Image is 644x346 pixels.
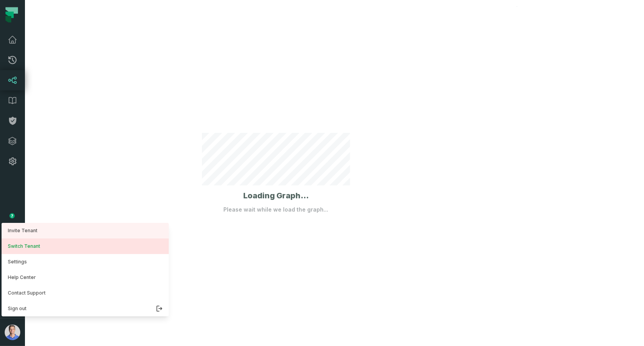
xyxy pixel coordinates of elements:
[2,301,169,316] button: Sign out
[5,325,20,340] img: avatar of Barak Forgoun
[2,223,169,316] div: avatar of Barak Forgoun
[2,238,169,254] button: Switch Tenant
[243,190,309,201] h1: Loading Graph...
[9,212,16,219] div: Tooltip anchor
[224,206,329,214] p: Please wait while we load the graph...
[2,223,169,238] a: Invite Tenant
[2,270,169,285] a: Help Center
[2,254,169,270] button: Settings
[2,285,169,301] a: Contact Support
